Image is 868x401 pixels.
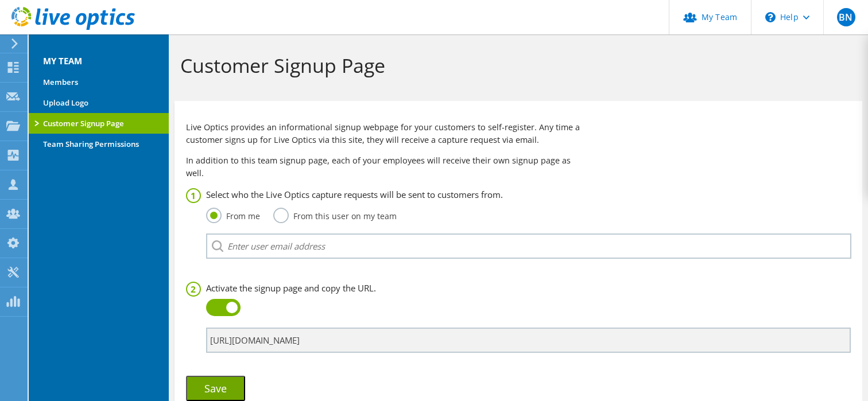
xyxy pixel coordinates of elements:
[837,8,855,26] span: BN
[180,53,851,77] h1: Customer Signup Page
[186,121,588,146] p: Live Optics provides an informational signup webpage for your customers to self-register. Any tim...
[29,43,169,67] h3: MY TEAM
[273,208,397,222] label: From this user on my team
[206,208,260,222] label: From me
[29,113,169,134] a: Customer Signup Page
[206,233,851,259] input: Enter user email address
[29,92,169,113] a: Upload Logo
[765,12,776,22] svg: \n
[206,282,851,294] h3: Activate the signup page and copy the URL.
[29,134,169,154] a: Team Sharing Permissions
[186,154,588,180] p: In addition to this team signup page, each of your employees will receive their own signup page a...
[186,376,245,401] button: Save
[206,328,851,353] input: promo url here
[206,188,851,201] h3: Select who the Live Optics capture requests will be sent to customers from.
[29,72,169,92] a: Members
